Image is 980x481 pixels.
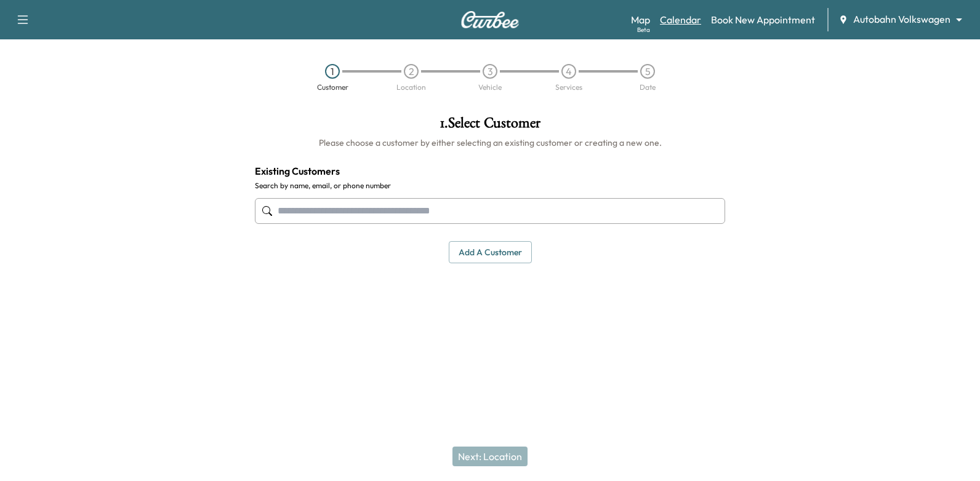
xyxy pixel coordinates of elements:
h1: 1 . Select Customer [255,116,725,137]
button: Add a customer [449,241,532,264]
div: Vehicle [478,84,502,91]
div: Beta [637,25,650,34]
h4: Existing Customers [255,164,725,178]
div: 4 [561,64,576,79]
div: Services [555,84,582,91]
div: 5 [640,64,655,79]
a: Book New Appointment [711,12,815,27]
span: Autobahn Volkswagen [853,12,950,26]
div: Customer [317,84,348,91]
a: Calendar [660,12,701,27]
h6: Please choose a customer by either selecting an existing customer or creating a new one. [255,137,725,149]
div: 2 [404,64,419,79]
div: 1 [325,64,340,79]
div: Location [396,84,426,91]
label: Search by name, email, or phone number [255,181,725,191]
a: MapBeta [631,12,650,27]
img: Curbee Logo [460,11,520,28]
div: 3 [483,64,497,79]
div: Date [640,84,656,91]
